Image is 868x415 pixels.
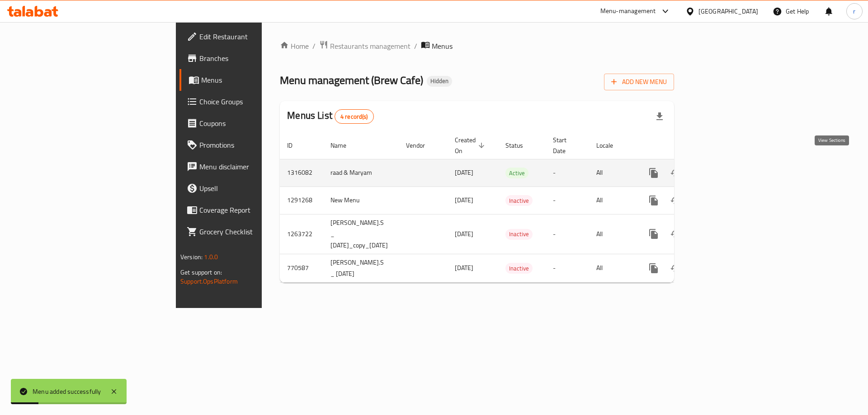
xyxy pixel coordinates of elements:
button: more [643,190,665,211]
div: Inactive [505,195,533,206]
td: raad & Maryam [323,159,399,187]
div: Total records count [335,109,374,124]
span: Inactive [505,263,533,274]
div: Inactive [505,263,533,274]
th: Actions [636,132,737,159]
a: Grocery Checklist [179,221,321,242]
span: 4 record(s) [335,112,373,121]
span: Menus [432,41,453,51]
button: Change Status [665,162,686,184]
span: Start Date [553,135,578,156]
td: - [546,187,589,214]
span: Version: [180,251,203,263]
span: Inactive [505,196,533,206]
span: Add New Menu [611,76,667,88]
span: [DATE] [455,228,473,240]
button: more [643,257,665,279]
a: Coverage Report [179,199,321,221]
span: Branches [199,53,314,64]
a: Upsell [179,177,321,199]
td: All [589,187,636,214]
div: Export file [649,106,670,127]
span: Vendor [406,140,437,151]
span: Status [505,140,535,151]
span: 1.0.0 [204,251,218,263]
span: Restaurants management [330,41,410,51]
button: Add New Menu [604,74,674,90]
td: - [546,214,589,254]
span: Hidden [427,77,452,85]
table: enhanced table [280,132,737,283]
td: New Menu [323,187,399,214]
span: Edit Restaurant [199,31,314,42]
a: Branches [179,47,321,69]
nav: breadcrumb [280,40,674,52]
span: Menu disclaimer [199,161,314,172]
span: ID [287,140,304,151]
span: Inactive [505,229,533,239]
a: Restaurants management [319,40,410,52]
td: All [589,254,636,282]
span: Name [330,140,358,151]
span: Coverage Report [199,205,314,215]
td: All [589,214,636,254]
span: Coupons [199,118,314,129]
button: more [643,162,665,184]
span: Grocery Checklist [199,226,314,237]
span: r [853,6,855,16]
span: Created On [455,135,487,156]
a: Promotions [179,134,321,156]
div: Menu-management [600,6,656,17]
td: [PERSON_NAME].S _ [DATE] [323,254,399,282]
div: Active [505,168,528,178]
li: / [414,41,417,51]
span: [DATE] [455,262,473,274]
td: - [546,254,589,282]
a: Coupons [179,112,321,134]
td: All [589,159,636,187]
span: [DATE] [455,167,473,178]
span: Active [505,168,528,178]
a: Edit Restaurant [179,26,321,47]
h2: Menus List [287,109,373,124]
button: more [643,223,665,245]
div: Menu added successfully [33,387,101,396]
td: [PERSON_NAME].S _ [DATE]_copy_[DATE] [323,214,399,254]
a: Menu disclaimer [179,156,321,177]
a: Support.OpsPlatform [180,275,238,287]
div: [GEOGRAPHIC_DATA] [698,6,758,16]
span: [DATE] [455,194,473,206]
button: Change Status [665,257,686,279]
a: Menus [179,69,321,91]
a: Choice Groups [179,91,321,112]
span: Locale [596,140,625,151]
td: - [546,159,589,187]
span: Menu management ( Brew Cafe ) [280,70,423,90]
span: Upsell [199,183,314,194]
button: Change Status [665,223,686,245]
span: Menus [201,75,314,85]
span: Get support on: [180,266,222,278]
div: Hidden [427,76,452,87]
span: Choice Groups [199,96,314,107]
span: Promotions [199,140,314,150]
